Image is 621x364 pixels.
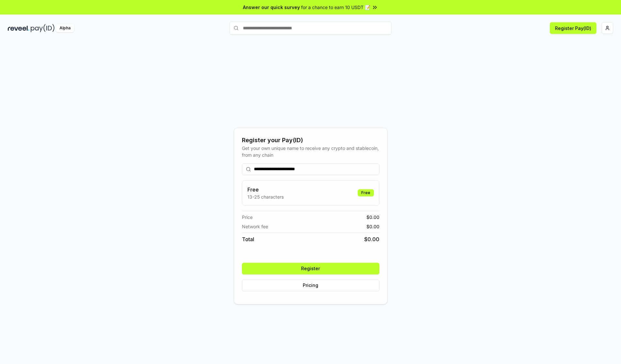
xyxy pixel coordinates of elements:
[242,145,379,158] div: Get your own unique name to receive any crypto and stablecoin, from any chain
[242,136,379,145] div: Register your Pay(ID)
[247,186,284,193] h3: Free
[243,4,300,11] span: Answer our quick survey
[242,235,254,243] span: Total
[247,193,284,200] p: 13-25 characters
[242,263,379,274] button: Register
[31,24,55,32] img: pay_id
[301,4,370,11] span: for a chance to earn 10 USDT 📝
[550,22,596,34] button: Register Pay(ID)
[8,24,29,32] img: reveel_dark
[358,189,374,196] div: Free
[242,223,268,230] span: Network fee
[366,214,379,221] span: $ 0.00
[242,214,253,221] span: Price
[364,235,379,243] span: $ 0.00
[56,24,74,32] div: Alpha
[366,223,379,230] span: $ 0.00
[242,280,379,291] button: Pricing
